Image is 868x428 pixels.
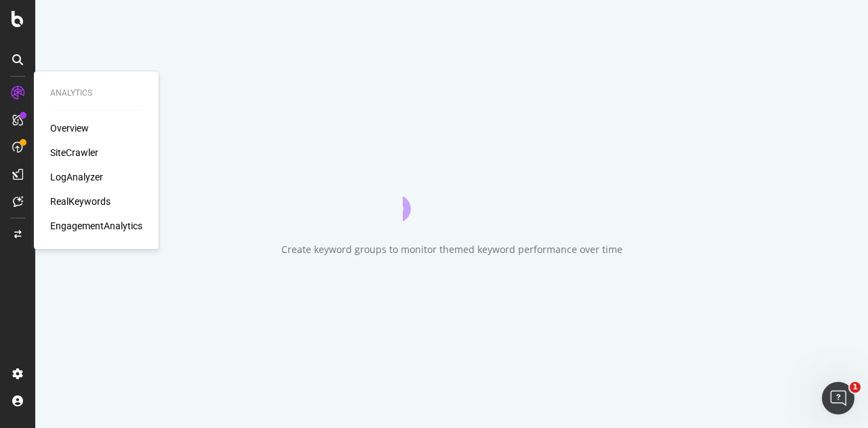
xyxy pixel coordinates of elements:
span: 1 [850,382,861,393]
div: Analytics [50,87,142,99]
iframe: Intercom live chat [822,382,854,414]
div: Create keyword groups to monitor themed keyword performance over time [281,243,623,256]
a: Overview [50,121,89,135]
a: RealKeywords [50,195,111,208]
a: SiteCrawler [50,146,98,159]
a: LogAnalyzer [50,170,103,184]
a: EngagementAnalytics [50,219,142,233]
div: animation [403,172,500,221]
